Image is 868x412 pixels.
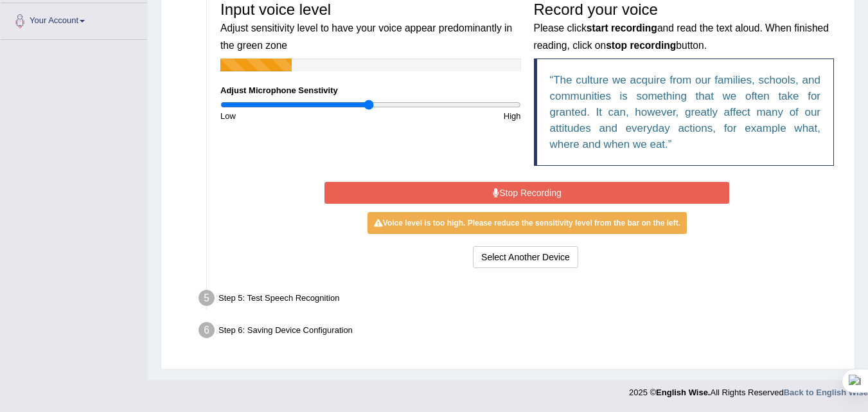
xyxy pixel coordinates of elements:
[550,74,821,150] q: The culture we acquire from our families, schools, and communities is something that we often tak...
[587,22,657,33] b: start recording
[784,388,868,397] a: Back to English Wise
[193,286,849,314] div: Step 5: Test Speech Recognition
[534,22,829,50] small: Please click and read the text aloud. When finished reading, click on button.
[534,1,835,52] h3: Record your voice
[220,1,521,52] h3: Input voice level
[629,380,868,399] div: 2025 © All Rights Reserved
[1,3,147,35] a: Your Account
[214,110,371,122] div: Low
[473,246,578,268] button: Select Another Device
[371,110,527,122] div: High
[606,40,676,51] b: stop recording
[324,182,729,204] button: Stop Recording
[220,84,338,96] label: Adjust Microphone Senstivity
[193,318,849,346] div: Step 6: Saving Device Configuration
[220,22,512,50] small: Adjust sensitivity level to have your voice appear predominantly in the green zone
[368,212,687,234] div: Voice level is too high. Please reduce the sensitivity level from the bar on the left.
[656,388,710,397] strong: English Wise.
